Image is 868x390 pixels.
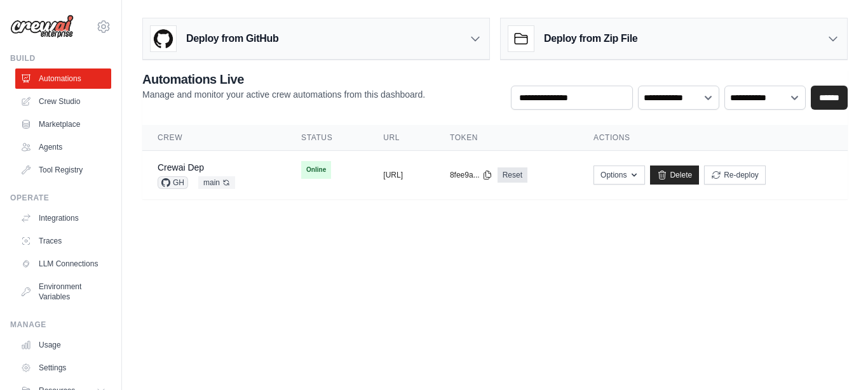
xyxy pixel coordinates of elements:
button: Re-deploy [704,166,766,185]
button: Options [593,166,645,185]
span: Online [301,161,331,179]
a: Traces [15,231,111,251]
h3: Deploy from GitHub [186,31,278,46]
h3: Deploy from Zip File [544,31,637,46]
div: Manage [10,320,111,330]
a: Reset [498,167,527,183]
p: Manage and monitor your active crew automations from this dashboard. [142,88,425,101]
a: Crewai Dep [158,162,204,172]
a: Environment Variables [15,276,111,307]
h2: Automations Live [142,70,425,88]
a: Integrations [15,208,111,228]
th: Token [435,125,578,151]
th: URL [368,125,435,151]
a: LLM Connections [15,254,111,274]
th: Crew [142,125,286,151]
a: Marketplace [15,114,111,134]
a: Agents [15,137,111,157]
a: Usage [15,335,111,355]
div: Build [10,53,111,63]
a: Automations [15,68,111,89]
img: Logo [10,15,74,39]
a: Delete [650,166,699,185]
a: Tool Registry [15,160,111,180]
div: Operate [10,193,111,203]
th: Actions [578,125,848,151]
img: GitHub Logo [151,26,176,51]
span: main [198,176,235,189]
th: Status [286,125,368,151]
a: Settings [15,358,111,378]
button: 8fee9a... [450,170,492,180]
span: GH [158,176,188,189]
a: Crew Studio [15,91,111,112]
